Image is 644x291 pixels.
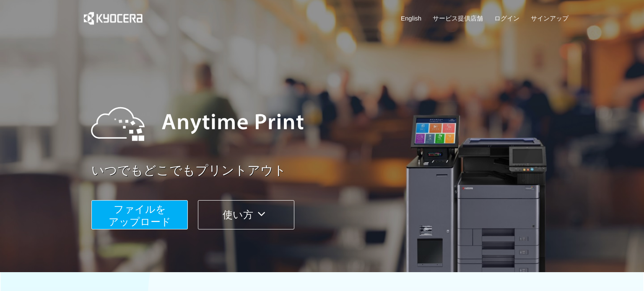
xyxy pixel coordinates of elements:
button: 使い方 [198,200,294,229]
a: ログイン [494,14,519,23]
a: サービス提供店舗 [433,14,483,23]
a: English [401,14,421,23]
a: いつでもどこでもプリントアウト [91,162,574,180]
a: サインアップ [531,14,569,23]
span: ファイルを ​​アップロード [109,203,171,227]
button: ファイルを​​アップロード [91,200,188,229]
